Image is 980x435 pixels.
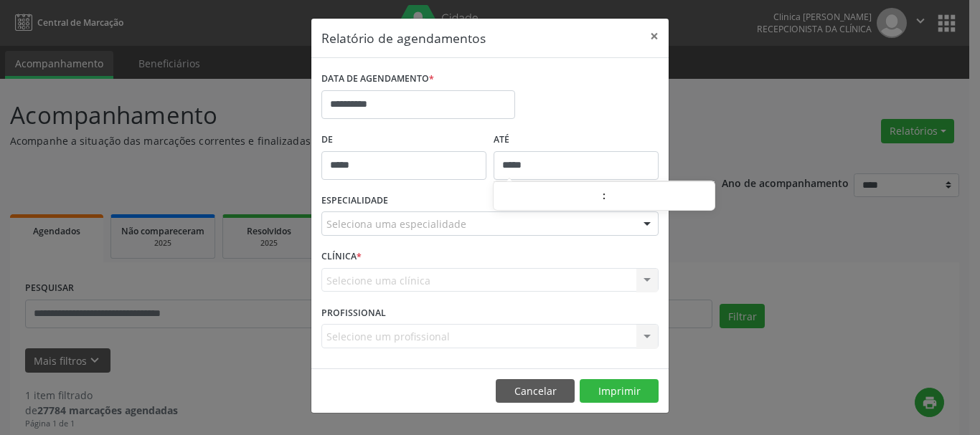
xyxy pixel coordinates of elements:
[494,183,602,211] input: Hour
[326,216,466,231] span: Seleciona uma especialidade
[321,190,388,212] label: ESPECIALIDADE
[496,379,575,403] button: Cancelar
[321,29,486,47] h5: Relatório de agendamentos
[580,379,659,403] button: Imprimir
[321,246,362,268] label: CLÍNICA
[321,302,386,324] label: PROFISSIONAL
[606,183,715,211] input: Minute
[494,129,659,151] label: ATÉ
[640,19,669,54] button: Close
[602,181,606,210] span: :
[321,68,434,90] label: DATA DE AGENDAMENTO
[321,129,486,151] label: De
